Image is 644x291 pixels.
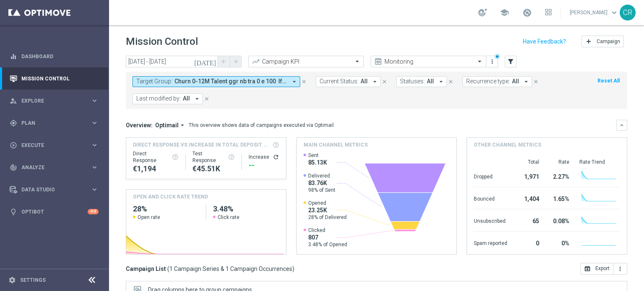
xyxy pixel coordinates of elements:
button: refresh [273,154,279,160]
ng-select: Campaign KPI [248,56,364,67]
div: 0% [549,236,569,249]
h4: Other channel metrics [474,141,541,149]
span: Click rate [218,214,239,221]
span: All [512,78,519,85]
span: 85.13K [308,159,327,166]
button: add Campaign [582,36,624,47]
i: track_changes [10,164,17,171]
span: Data Studio [21,187,91,192]
div: €1,194 [133,164,179,174]
span: Campaign [597,39,620,44]
i: arrow_back [221,59,227,64]
div: 1,971 [517,169,539,183]
div: -- [249,160,279,170]
div: Spam reported [474,236,507,249]
div: 1,404 [517,191,539,205]
span: Optimail [155,121,179,129]
div: 2.27% [549,169,569,183]
span: Analyze [21,165,91,170]
div: Test Response [192,150,235,164]
div: Direct Response [133,150,179,164]
div: Execute [10,142,91,149]
span: Open rate [138,214,160,221]
span: 807 [308,234,347,241]
a: [PERSON_NAME]keyboard_arrow_down [569,6,620,19]
button: play_circle_outline Execute keyboard_arrow_right [9,142,99,149]
span: ( [167,265,169,273]
h1: Mission Control [126,36,198,48]
button: [DATE] [193,56,218,68]
i: play_circle_outline [10,142,17,149]
h2: 3.48% [213,204,279,214]
h3: Campaign List [126,265,294,273]
i: more_vert [489,58,496,65]
div: Total [517,159,539,165]
i: close [301,79,307,85]
a: Dashboard [21,45,99,67]
span: Explore [21,98,91,103]
i: filter_alt [507,58,514,65]
i: keyboard_arrow_right [91,185,99,193]
i: person_search [10,97,17,105]
div: Dashboard [10,45,99,67]
span: 98% of Sent [308,187,335,193]
button: Data Studio keyboard_arrow_right [9,186,99,193]
h4: Main channel metrics [304,141,368,149]
button: lightbulb Optibot +10 [9,209,99,215]
button: Optimail arrow_drop_down [153,121,189,129]
h3: Overview: [126,121,153,129]
i: open_in_browser [584,265,591,272]
span: All [361,78,368,85]
button: Statuses: All arrow_drop_down [396,76,447,87]
button: arrow_forward [230,56,241,67]
i: settings [8,276,16,284]
button: arrow_back [218,56,230,67]
i: preview [374,57,382,66]
button: track_changes Analyze keyboard_arrow_right [9,164,99,171]
button: close [447,77,454,86]
i: gps_fixed [10,119,17,127]
span: Opened [308,200,347,206]
i: close [204,96,210,102]
span: Execute [21,143,91,148]
i: close [533,79,539,85]
span: 28% of Delivered [308,214,347,221]
div: This overview shows data of campaigns executed via Optimail [189,121,334,129]
div: €45,510 [192,164,235,174]
div: Plan [10,119,91,127]
span: Statuses: [400,78,425,85]
span: Sent [308,152,327,159]
i: close [448,79,454,85]
i: [DATE] [194,58,217,65]
span: All [183,95,190,102]
div: 65 [517,214,539,227]
h2: 28% [133,204,199,214]
button: Target Group: Churn 0-12M Talent ggr nb tra 0 e 100 lftime 1st Casino arrow_drop_down [132,76,300,87]
span: 1 Campaign Series & 1 Campaign Occurrences [169,265,292,273]
div: Mission Control [10,67,99,90]
span: 3.48% of Opened [308,241,347,248]
button: gps_fixed Plan keyboard_arrow_right [9,120,99,126]
i: lightbulb [10,208,17,216]
a: Optibot [21,201,88,223]
i: keyboard_arrow_right [91,119,99,127]
i: arrow_drop_down [522,78,530,85]
span: All [427,78,434,85]
div: Increase [249,154,279,160]
i: keyboard_arrow_right [91,163,99,171]
button: Mission Control [9,75,99,82]
div: 1.65% [549,191,569,205]
ng-select: Monitoring [371,56,486,67]
div: equalizer Dashboard [9,53,99,60]
span: 83.76K [308,179,335,187]
button: close [203,94,210,103]
h4: OPEN AND CLICK RATE TREND [133,193,208,201]
button: Current Status: All arrow_drop_down [316,76,381,87]
a: Settings [20,278,46,283]
span: Direct Response VS Increase In Total Deposit Amount [133,141,270,149]
span: Target Group: [136,78,172,85]
i: arrow_drop_down [437,78,445,85]
button: more_vert [488,57,496,67]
